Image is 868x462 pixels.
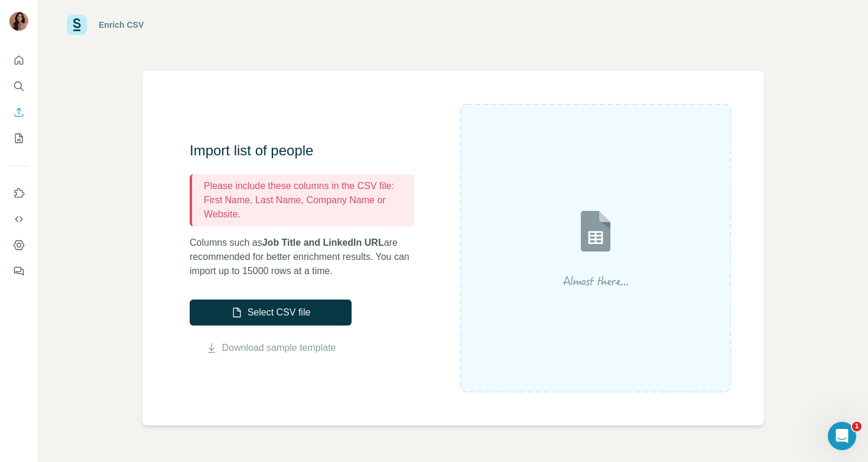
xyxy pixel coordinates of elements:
button: Select CSV file [190,300,352,326]
img: Surfe Logo [67,15,87,35]
button: Download sample template [190,341,352,355]
button: Quick start [9,50,28,71]
span: Job Title and LinkedIn URL [262,237,384,248]
button: Use Surfe on LinkedIn [9,183,28,204]
div: Enrich CSV [99,19,144,31]
button: Feedback [9,261,28,282]
iframe: Intercom live chat [828,422,856,450]
p: First Name, Last Name, Company Name or Website. [204,193,409,222]
button: Use Surfe API [9,209,28,230]
img: Avatar [9,12,28,31]
span: 1 [852,422,862,431]
button: Search [9,76,28,97]
button: My lists [9,128,28,149]
img: Surfe Illustration - Drop file here or select below [489,177,702,319]
p: Please include these columns in the CSV file: [204,179,409,193]
p: Columns such as are recommended for better enrichment results. You can import up to 15000 rows at... [190,236,426,278]
h3: Import list of people [190,141,426,160]
button: Enrich CSV [9,102,28,123]
button: Dashboard [9,235,28,256]
a: Download sample template [222,341,336,355]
